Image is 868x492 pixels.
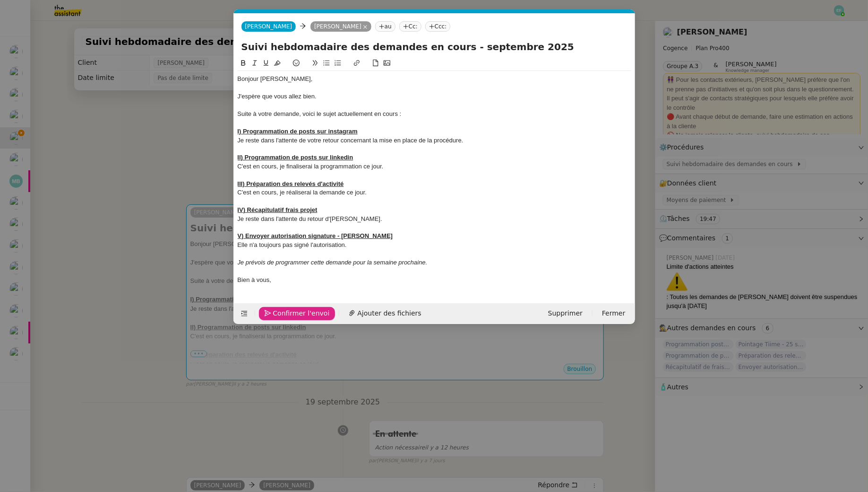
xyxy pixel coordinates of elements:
[259,307,335,320] button: Confirmer l'envoi
[343,307,427,320] button: Ajouter des fichiers
[542,307,588,320] button: Supprimer
[238,128,358,135] u: I) Programmation de posts sur instagram
[357,308,421,319] span: Ajouter des fichiers
[238,162,631,171] div: C'est en cours, je finaliserai la programmation ce jour.
[238,232,393,239] u: V) Envoyer autorisation signature - [PERSON_NAME]
[238,259,428,266] em: Je prévois de programmer cette demande pour la semaine prochaine.
[596,307,631,320] button: Fermer
[245,23,292,30] span: [PERSON_NAME]
[238,154,353,161] u: II) Programmation de posts sur linkedin
[238,215,631,223] div: Je reste dans l'attente du retour d'[PERSON_NAME].
[241,40,627,54] input: Subject
[238,206,318,213] u: IV) Récapitulatif frais projet
[375,21,395,32] nz-tag: au
[238,136,631,145] div: Je reste dans l'attente de votre retour concernant la mise en place de la procédure.
[273,308,330,319] span: Confirmer l'envoi
[602,308,625,319] span: Fermer
[238,75,631,83] div: Bonjour [PERSON_NAME],
[399,21,421,32] nz-tag: Cc:
[425,21,451,32] nz-tag: Ccc:
[238,241,631,249] div: Elle n'a toujours pas signé l'autorisation.
[238,180,344,187] u: III) Préparation des relevés d'activité
[238,110,631,118] div: Suite à votre demande, voici le sujet actuellement en cours :
[548,308,583,319] span: Supprimer
[238,92,631,101] div: J'espère que vous allez bien.
[238,188,631,197] div: C'est en cours, je réaliserai la demande ce jour.
[238,276,631,284] div: Bien à vous,
[310,21,371,32] nz-tag: [PERSON_NAME]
